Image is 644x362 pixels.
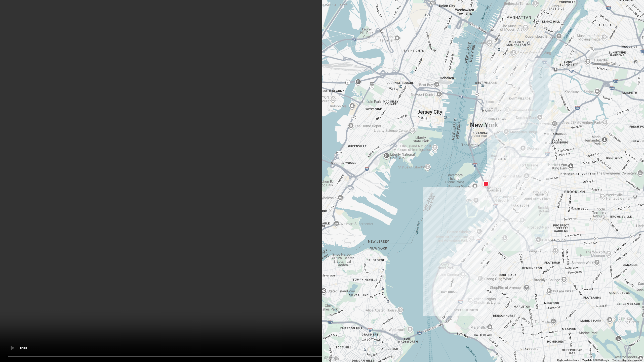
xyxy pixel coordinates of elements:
[612,359,619,361] a: Terms (opens in new tab)
[622,359,642,361] a: Report a map error
[323,355,340,362] a: Open this area in Google Maps (opens a new window)
[323,355,340,362] img: Google
[582,359,609,361] span: Map data ©2025 Google
[557,358,579,362] button: Keyboard shortcuts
